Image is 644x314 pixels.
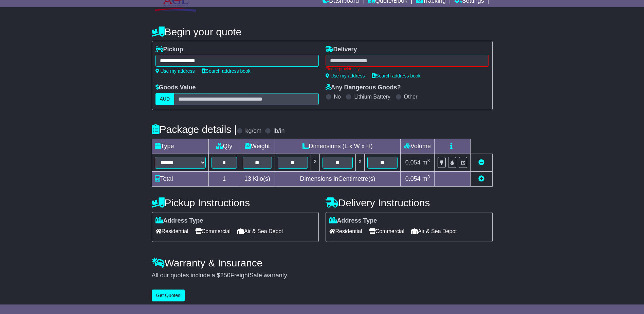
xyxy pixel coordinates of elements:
td: Dimensions (L x W x H) [275,139,401,154]
div: Please provide city [326,67,489,71]
h4: Delivery Instructions [326,197,493,208]
h4: Warranty & Insurance [152,257,493,268]
label: Pickup [155,46,183,53]
sup: 3 [427,158,430,163]
span: 0.054 [405,175,421,182]
h4: Begin your quote [152,26,493,37]
span: Air & Sea Depot [411,226,457,237]
span: Residential [155,226,188,237]
label: lb/in [273,127,284,135]
span: m [422,159,430,166]
h4: Pickup Instructions [152,197,319,208]
a: Remove this item [478,159,484,166]
button: Get Quotes [152,290,185,301]
td: Dimensions in Centimetre(s) [275,171,401,186]
td: Volume [401,139,435,154]
td: 1 [208,171,240,186]
span: Residential [329,226,362,237]
label: kg/cm [245,127,261,135]
label: Address Type [155,217,203,225]
label: Delivery [326,46,357,53]
div: All our quotes include a $ FreightSafe warranty. [152,272,493,279]
span: 13 [244,175,251,182]
a: Use my address [155,68,195,74]
label: No [334,93,341,100]
label: Other [404,93,418,100]
label: Address Type [329,217,377,225]
span: Air & Sea Depot [237,226,283,237]
sup: 3 [427,174,430,179]
span: Commercial [195,226,231,237]
label: AUD [155,93,174,105]
td: Type [152,139,208,154]
a: Add new item [478,175,484,182]
label: Lithium Battery [354,93,390,100]
td: x [356,154,365,171]
a: Search address book [202,68,251,74]
span: 0.054 [405,159,421,166]
td: Qty [208,139,240,154]
span: m [422,175,430,182]
span: Commercial [369,226,404,237]
td: Weight [240,139,275,154]
a: Use my address [326,73,365,78]
td: x [311,154,319,171]
h4: Package details | [152,124,237,135]
td: Kilo(s) [240,171,275,186]
td: Total [152,171,208,186]
a: Search address book [372,73,421,78]
label: Any Dangerous Goods? [326,84,401,91]
label: Goods Value [155,84,196,91]
span: 250 [220,272,231,279]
